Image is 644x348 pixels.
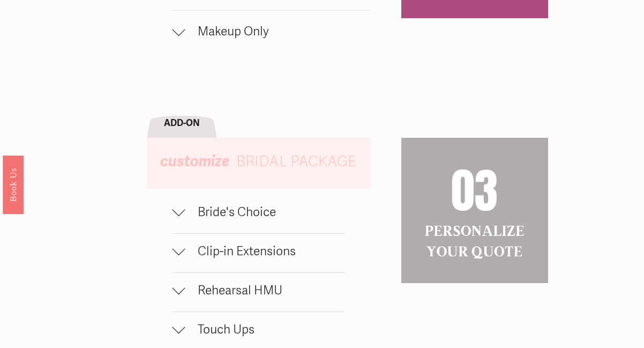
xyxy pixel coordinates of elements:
span: Bride's Choice [185,205,345,220]
a: Book Us [3,155,24,213]
em: customize [160,152,230,171]
span: Makeup Only [185,24,370,39]
strong: ADD-ON [164,117,200,129]
button: Rehearsal HMU [172,273,345,312]
span: BRIDAL PACKAGE [236,152,356,171]
span: Touch Ups [185,322,345,337]
span: Rehearsal HMU [185,283,345,298]
button: Bride's Choice [172,195,345,233]
button: Makeup Only [172,11,370,53]
button: Clip-in Extensions [172,234,345,272]
span: Clip-in Extensions [185,244,345,259]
